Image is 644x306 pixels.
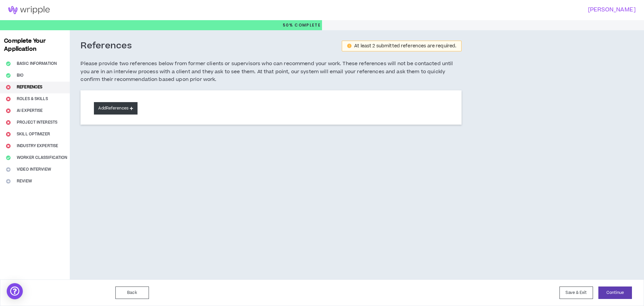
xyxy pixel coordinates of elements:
h5: Please provide two references below from former clients or supervisors who can recommend your wor... [80,60,462,84]
button: Back [115,287,149,299]
div: At least 2 submitted references are required. [354,44,456,48]
p: 50% [283,20,321,30]
button: AddReferences [94,102,138,115]
button: Save & Exit [559,287,593,299]
span: Complete [293,22,321,28]
span: exclamation-circle [347,44,352,48]
div: Open Intercom Messenger [7,283,23,299]
h3: Complete Your Application [1,37,68,53]
h3: [PERSON_NAME] [318,7,636,13]
h3: References [80,40,132,52]
button: Continue [598,287,632,299]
